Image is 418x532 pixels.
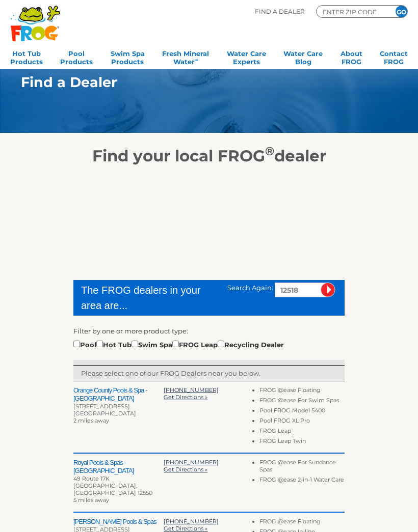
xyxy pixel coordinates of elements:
li: FROG Leap [259,427,345,437]
sup: ® [265,144,274,158]
input: GO [396,6,407,17]
p: Find A Dealer [255,5,305,18]
a: [PHONE_NUMBER] [164,386,219,394]
div: The FROG dealers in your area are... [81,283,213,313]
h2: Royal Pools & Spas - [GEOGRAPHIC_DATA] [73,459,164,475]
li: FROG Leap Twin [259,437,345,447]
a: ContactFROG [380,46,408,67]
li: FROG @ease 2-in-1 Water Care [259,476,345,486]
a: Water CareExperts [227,46,266,67]
a: [PHONE_NUMBER] [164,518,219,525]
h2: Orange County Pools & Spa - [GEOGRAPHIC_DATA] [73,386,164,403]
h2: Find your local FROG dealer [6,146,412,165]
a: Fresh MineralWater∞ [162,46,209,67]
sup: ∞ [195,57,198,63]
p: Please select one of our FROG Dealers near you below. [81,368,337,378]
span: 5 miles away [73,496,109,503]
h1: Find a Dealer [21,74,372,90]
div: 49 Route 17K [73,475,164,482]
li: Pool FROG Model 5400 [259,407,345,417]
h2: [PERSON_NAME] Pools & Spas [73,518,164,526]
a: PoolProducts [60,46,93,67]
input: Submit [321,283,335,297]
li: FROG @ease For Swim Spas [259,397,345,407]
a: Water CareBlog [283,46,323,67]
input: Zip Code Form [322,7,383,16]
span: Search Again: [227,284,273,292]
a: [PHONE_NUMBER] [164,459,219,466]
li: FROG @ease Floating [259,386,345,397]
a: Swim SpaProducts [111,46,145,67]
a: Hot TubProducts [10,46,43,67]
li: Pool FROG XL Pro [259,417,345,427]
a: Get Directions » [164,466,207,473]
li: FROG @ease Floating [259,518,345,528]
div: Pool Hot Tub Swim Spa FROG Leap Recycling Dealer [73,339,284,350]
span: 2 miles away [73,417,109,424]
a: Get Directions » [164,525,207,532]
a: Get Directions » [164,394,207,401]
div: [GEOGRAPHIC_DATA] [73,410,164,417]
label: Filter by one or more product type: [73,326,188,336]
a: AboutFROG [341,46,362,67]
div: [GEOGRAPHIC_DATA], [GEOGRAPHIC_DATA] 12550 [73,482,164,496]
div: [STREET_ADDRESS] [73,403,164,410]
li: FROG @ease For Sundance Spas [259,459,345,476]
